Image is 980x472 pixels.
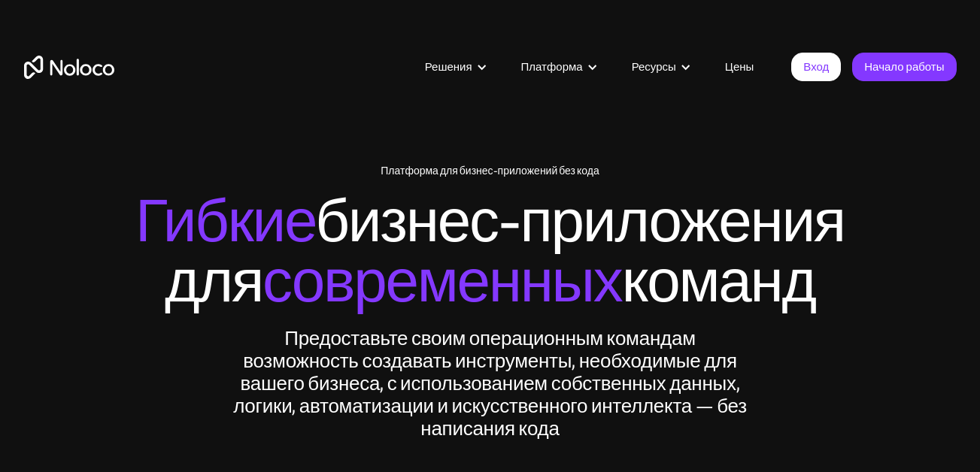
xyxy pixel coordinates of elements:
[24,56,114,79] a: Главная
[406,57,502,77] div: Решения
[706,57,773,77] a: Цены
[791,53,841,81] a: Вход
[613,57,706,77] div: Ресурсы
[632,57,676,77] div: Ресурсы
[852,53,956,81] a: Начало работы
[502,57,613,77] div: Платформа
[262,226,622,338] span: современных
[24,165,957,177] h1: Платформа для бизнес-приложений без кода
[425,57,472,77] div: Решения
[227,328,754,440] div: Предоставьте своим операционным командам возможность создавать инструменты, необходимые для вашег...
[521,57,583,77] div: Платформа
[24,192,957,313] h2: бизнес-приложения для команд
[135,166,315,278] span: Гибкие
